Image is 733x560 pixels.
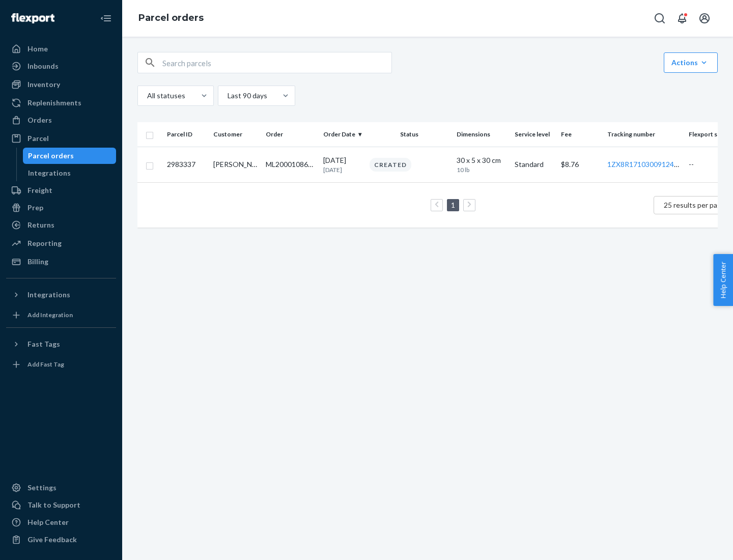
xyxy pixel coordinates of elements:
[6,356,116,373] a: Add Fast Tag
[27,185,52,195] div: Freight
[6,76,116,93] a: Inventory
[130,4,212,33] ol: breadcrumbs
[28,168,71,178] div: Integrations
[27,133,49,144] div: Parcel
[27,115,52,125] div: Orders
[650,8,670,29] button: Open Search Box
[664,52,718,73] button: Actions
[6,497,116,513] a: Talk to Support
[27,44,48,54] div: Home
[28,151,74,161] div: Parcel orders
[664,201,725,209] span: 25 results per page
[694,8,715,29] button: Open account menu
[6,200,116,216] a: Prep
[511,122,557,147] th: Service level
[266,159,316,170] div: ML200010864388N
[27,535,77,545] div: Give Feedback
[27,311,73,319] div: Add Integration
[6,287,116,303] button: Integrations
[23,148,117,164] a: Parcel orders
[6,336,116,352] button: Fast Tags
[323,155,361,165] p: [DATE]
[6,130,116,147] a: Parcel
[6,514,116,530] a: Help Center
[6,235,116,251] a: Reporting
[163,122,209,147] th: Parcel ID
[6,58,116,74] a: Inbounds
[27,360,64,369] div: Add Fast Tag
[603,122,684,147] th: Tracking number
[6,531,116,548] button: Give Feedback
[23,165,117,181] a: Integrations
[6,182,116,199] a: Freight
[27,79,60,90] div: Inventory
[6,254,116,270] a: Billing
[6,112,116,128] a: Orders
[457,165,487,174] p: 10 lb
[6,41,116,57] a: Home
[365,122,453,147] th: Status
[27,339,60,349] div: Fast Tags
[138,12,204,23] a: Parcel orders
[319,122,365,147] th: Order Date
[457,155,506,165] div: 30 x 5 x 30 cm
[515,159,553,170] p: Standard
[27,500,80,510] div: Talk to Support
[27,98,81,108] div: Replenishments
[27,290,70,300] div: Integrations
[213,159,257,170] div: [PERSON_NAME]
[27,238,62,248] div: Reporting
[6,217,116,233] a: Returns
[262,122,320,147] th: Order
[561,159,599,170] p: $ 8.76
[27,220,54,230] div: Returns
[6,307,116,323] a: Add Integration
[370,158,411,172] div: Created
[713,254,733,306] button: Help Center
[27,203,43,213] div: Prep
[449,201,457,209] a: Page 1 is your current page
[671,58,710,68] div: Actions
[453,122,511,147] th: Dimensions
[11,13,54,23] img: Flexport logo
[27,61,59,71] div: Inbounds
[227,91,228,101] input: Last 90 days
[27,257,48,267] div: Billing
[323,165,361,174] p: [DATE]
[146,91,147,101] input: All statuses
[27,483,57,493] div: Settings
[607,160,682,169] a: 1ZX8R1710300912493
[557,122,603,147] th: Fee
[162,52,391,73] input: Search parcels
[96,8,116,29] button: Close Navigation
[6,95,116,111] a: Replenishments
[6,480,116,496] a: Settings
[672,8,692,29] button: Open notifications
[167,159,205,170] p: 2983337
[209,122,261,147] th: Customer
[27,517,69,527] div: Help Center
